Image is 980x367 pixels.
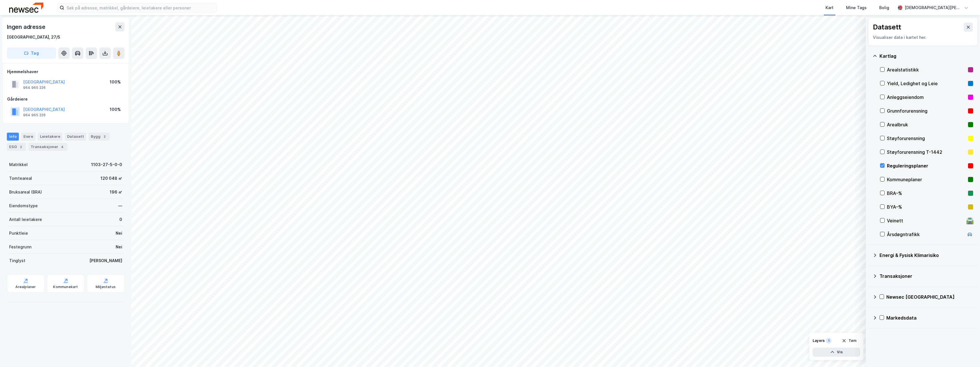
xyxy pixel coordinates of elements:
[9,161,28,168] div: Matrikkel
[18,144,24,150] div: 2
[887,231,964,238] div: Årsdøgntrafikk
[96,285,116,289] div: Miljøstatus
[116,230,122,237] div: Nei
[887,217,964,224] div: Veinett
[9,257,25,264] div: Tinglyst
[905,4,962,11] div: [DEMOGRAPHIC_DATA][PERSON_NAME]
[53,285,78,289] div: Kommunekart
[846,4,867,11] div: Mine Tags
[64,3,217,12] input: Søk på adresse, matrikkel, gårdeiere, leietakere eller personer
[89,257,122,264] div: [PERSON_NAME]
[879,273,973,280] div: Transaksjoner
[873,23,901,32] div: Datasett
[91,161,122,168] div: 1103-27-5-0-0
[879,252,973,259] div: Energi & Fysisk Klimarisiko
[7,34,60,41] div: [GEOGRAPHIC_DATA], 27/5
[9,230,28,237] div: Punktleie
[59,144,65,150] div: 4
[21,133,35,141] div: Eiere
[886,294,973,300] div: Newsec [GEOGRAPHIC_DATA]
[38,133,63,141] div: Leietakere
[966,217,974,224] div: 🛣️
[101,175,122,182] div: 120 048 ㎡
[119,216,122,223] div: 0
[886,314,973,321] div: Markedsdata
[838,336,860,345] button: Tøm
[887,176,966,183] div: Kommuneplaner
[9,175,32,182] div: Tomteareal
[23,113,46,117] div: 964 965 226
[826,338,832,344] div: 1
[887,162,966,169] div: Reguleringsplaner
[9,189,42,196] div: Bruksareal (BRA)
[813,348,860,357] button: Vis
[9,244,31,250] div: Festegrunn
[7,68,124,75] div: Hjemmelshaver
[887,204,966,210] div: BYA–%
[89,133,110,141] div: Bygg
[887,149,966,155] div: Støyforurensning T-1442
[110,106,121,113] div: 100%
[65,133,86,141] div: Datasett
[873,34,973,41] div: Visualiser data i kartet her.
[887,80,966,87] div: Yield, Ledighet og Leie
[9,202,38,209] div: Eiendomstype
[887,66,966,73] div: Arealstatistikk
[887,107,966,114] div: Grunnforurensning
[879,53,973,59] div: Kartlag
[813,338,825,343] div: Layers
[826,4,834,11] div: Kart
[7,22,46,31] div: Ingen adresse
[116,244,122,250] div: Nei
[110,189,122,196] div: 196 ㎡
[118,202,122,209] div: —
[7,47,56,59] button: Tag
[7,133,19,141] div: Info
[9,216,42,223] div: Antall leietakere
[9,3,43,13] img: newsec-logo.f6e21ccffca1b3a03d2d.png
[102,134,107,139] div: 2
[110,79,121,85] div: 100%
[7,143,26,151] div: ESG
[15,285,36,289] div: Arealplaner
[23,85,46,90] div: 964 965 226
[879,4,889,11] div: Bolig
[887,190,966,197] div: BRA–%
[28,143,67,151] div: Transaksjoner
[7,96,124,103] div: Gårdeiere
[887,135,966,142] div: Støyforurensning
[887,94,966,101] div: Anleggseiendom
[887,121,966,128] div: Arealbruk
